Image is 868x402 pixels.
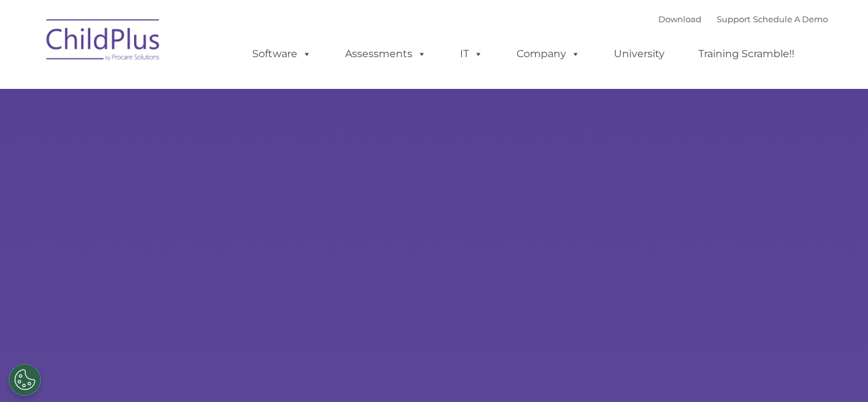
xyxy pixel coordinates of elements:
a: IT [447,41,496,67]
a: Training Scramble!! [686,41,807,67]
a: Download [658,14,702,24]
a: Software [240,41,324,67]
font: | [658,14,828,24]
a: Assessments [332,41,439,67]
img: ChildPlus by Procare Solutions [40,10,167,74]
button: Cookies Settings [9,364,41,396]
a: University [601,41,677,67]
a: Company [504,41,593,67]
a: Support [717,14,750,24]
a: Schedule A Demo [753,14,828,24]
